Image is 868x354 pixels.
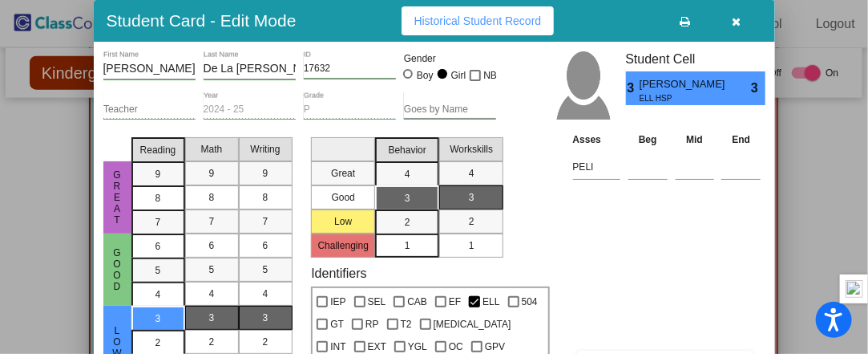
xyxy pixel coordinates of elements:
label: Identifiers [311,266,366,281]
span: 2 [155,336,161,350]
h3: Student Cell [626,51,765,67]
span: 1 [405,238,410,253]
input: year [204,104,296,116]
span: IEP [330,292,345,311]
span: 4 [155,287,161,302]
button: Historical Student Record [402,6,555,35]
span: 6 [155,239,161,254]
span: Behavior [389,143,426,157]
span: 6 [209,238,215,253]
span: 2 [469,214,474,229]
input: goes by name [404,104,496,116]
span: EF [449,292,461,311]
span: T2 [401,315,412,334]
span: 7 [209,214,215,229]
span: 7 [155,215,161,230]
span: 8 [209,190,215,205]
span: 2 [405,215,410,230]
span: 6 [263,238,268,253]
span: Great [110,169,124,226]
th: Asses [569,131,624,149]
span: 7 [263,214,268,229]
span: CAB [407,292,427,311]
span: Math [201,142,223,157]
input: teacher [103,104,196,116]
div: Girl [450,68,466,83]
span: 8 [263,190,268,205]
span: Historical Student Record [414,14,542,27]
span: 4 [209,287,215,301]
span: Workskills [450,142,493,157]
span: [PERSON_NAME] De La [PERSON_NAME] [640,76,729,92]
span: 1 [469,238,474,253]
span: NB [483,66,497,85]
input: assessment [573,155,620,179]
span: RP [365,315,379,334]
span: ELL HSP [640,92,717,104]
span: 9 [155,167,161,181]
span: 9 [263,166,268,181]
th: Beg [624,131,672,149]
span: ELL [482,292,499,311]
span: Writing [250,142,280,157]
th: Mid [672,131,718,149]
span: 2 [263,335,268,349]
input: grade [304,104,396,116]
span: SEL [368,292,386,311]
mat-label: Gender [404,51,496,66]
span: 504 [522,292,538,311]
span: 9 [209,166,215,181]
span: 4 [405,167,410,181]
span: 4 [469,166,474,181]
span: 3 [209,311,215,325]
span: 3 [751,79,765,98]
input: Enter ID [304,63,396,75]
span: 2 [209,335,215,349]
span: GT [330,315,344,334]
span: 3 [469,190,474,205]
span: 4 [263,287,268,301]
span: 5 [263,262,268,277]
th: End [717,131,765,149]
span: Reading [140,143,176,157]
span: 3 [626,79,640,98]
span: 3 [155,311,161,326]
span: 5 [155,263,161,278]
span: [MEDICAL_DATA] [434,315,511,334]
span: 3 [405,191,410,205]
h3: Student Card - Edit Mode [107,10,297,31]
span: 8 [155,191,161,205]
span: 5 [209,262,215,277]
span: Good [110,247,124,292]
div: Boy [416,68,434,83]
span: 3 [263,311,268,325]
